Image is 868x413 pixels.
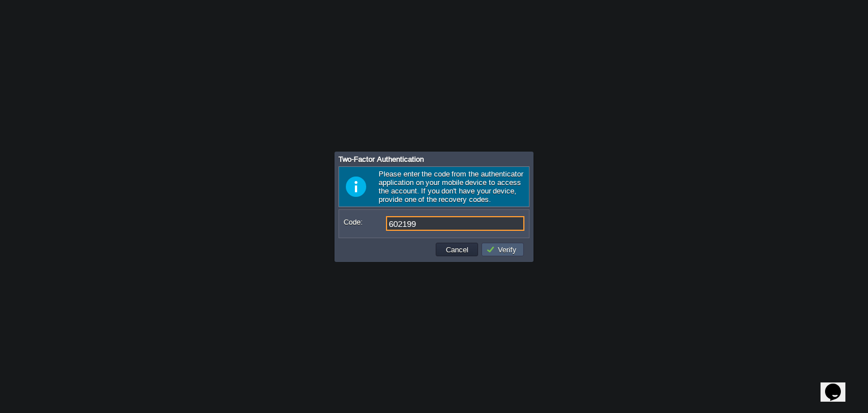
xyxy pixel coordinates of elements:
[442,244,472,255] button: Cancel
[344,216,385,228] label: Code:
[338,155,424,164] span: Two-Factor Authentication
[338,166,530,207] div: Please enter the code from the authenticator application on your mobile device to access the acco...
[486,244,520,255] button: Verify
[821,368,857,402] iframe: chat widget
